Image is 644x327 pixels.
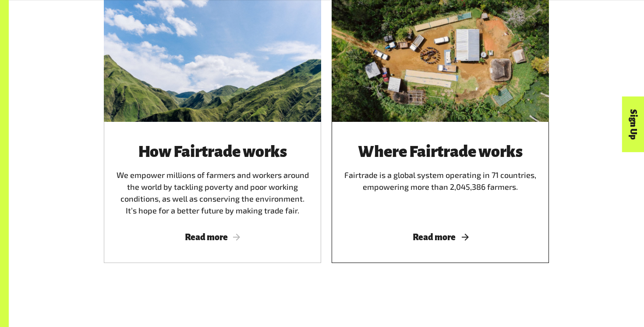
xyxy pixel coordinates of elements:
[114,143,311,217] div: We empower millions of farmers and workers around the world by tackling poverty and poor working ...
[114,232,311,242] span: Read more
[114,143,311,160] h3: How Fairtrade works
[342,143,538,217] div: Fairtrade is a global system operating in 71 countries, empowering more than 2,045,386 farmers.
[342,232,538,242] span: Read more
[342,143,538,160] h3: Where Fairtrade works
